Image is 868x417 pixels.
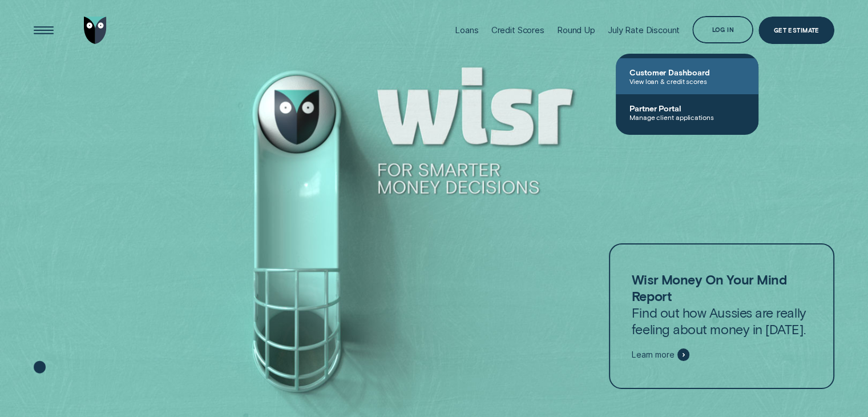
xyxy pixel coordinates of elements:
span: Manage client applications [629,113,745,121]
span: Partner Portal [629,103,745,113]
button: Log in [692,16,753,43]
strong: Wisr Money On Your Mind Report [632,271,786,304]
span: Learn more [632,350,675,360]
div: Credit Scores [491,25,544,35]
p: Find out how Aussies are really feeling about money in [DATE]. [632,271,812,338]
a: Partner PortalManage client applications [616,94,758,130]
a: Wisr Money On Your Mind ReportFind out how Aussies are really feeling about money in [DATE].Learn... [609,243,835,388]
button: Open Menu [30,17,57,44]
img: Wisr [84,17,107,44]
a: Get Estimate [758,17,834,44]
a: Customer DashboardView loan & credit scores [616,58,758,94]
div: July Rate Discount [608,25,680,35]
div: Loans [455,25,478,35]
div: Round Up [557,25,595,35]
span: View loan & credit scores [629,77,745,85]
span: Customer Dashboard [629,67,745,77]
